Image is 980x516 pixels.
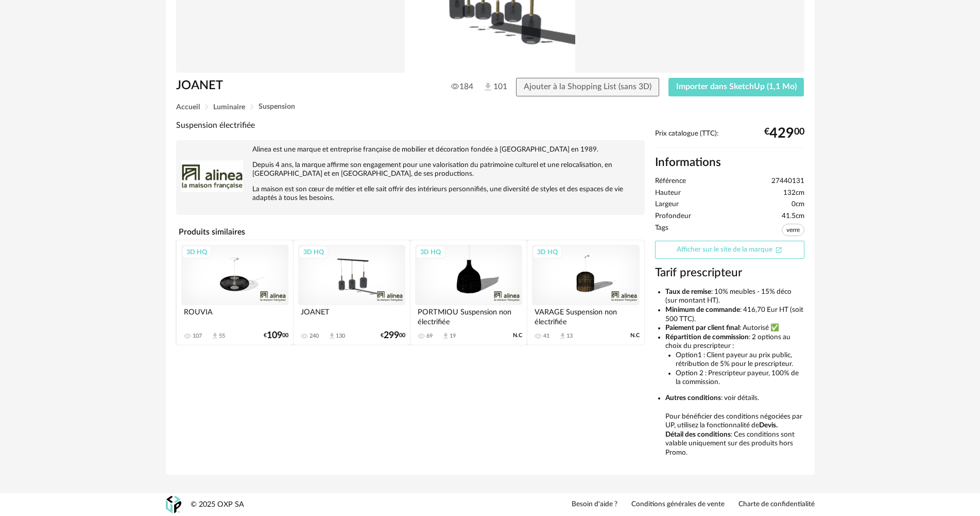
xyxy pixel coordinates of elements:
[665,334,749,341] b: Répartition de commission
[182,245,212,259] div: 3D HQ
[527,240,644,345] a: 3D HQ VARAGE Suspension non électrifiée 41 Download icon 13 N.C
[516,78,659,96] button: Ajouter à la Shopping List (sans 3D)
[665,394,721,402] b: Autres conditions
[513,332,522,339] span: N.C
[783,189,804,198] span: 132cm
[665,324,740,331] b: Paiement par client final
[759,422,778,429] b: Devis.
[191,500,244,510] div: © 2025 OXP SA
[410,240,527,345] a: 3D HQ PORTMIOU Suspension non électrifiée 69 Download icon 19 N.C
[676,369,804,387] li: Option 2 : Prescripteur payeur, 100% de la commission.
[782,212,804,221] span: 41.5cm
[532,245,562,259] div: 3D HQ
[176,104,200,111] span: Accueil
[181,145,243,207] img: brand logo
[336,332,345,340] div: 130
[665,431,731,438] b: Détail des conditions
[181,145,640,154] p: Alinea est une marque et entreprise française de mobilier et décoration fondée à [GEOGRAPHIC_DATA...
[655,212,691,221] span: Profondeur
[665,324,804,333] li: : Autorisé ✅
[572,500,617,509] a: Besoin d'aide ?
[559,332,566,340] span: Download icon
[676,82,797,91] span: Importer dans SketchUp (1,1 Mo)
[294,240,410,345] a: 3D HQ JOANET 240 Download icon 130 €29900
[655,129,804,148] div: Prix catalogue (TTC):
[451,81,473,92] span: 184
[775,245,782,253] span: Open In New icon
[384,332,399,339] span: 299
[176,224,645,240] h4: Produits similaires
[665,288,804,306] li: : 10% meubles - 15% déco (sur montant HT).
[655,189,681,198] span: Hauteur
[442,332,450,340] span: Download icon
[655,155,804,170] h2: Informations
[771,177,804,186] span: 27440131
[655,200,679,209] span: Largeur
[415,305,522,326] div: PORTMIOU Suspension non électrifiée
[543,332,549,340] div: 41
[665,306,740,313] b: Minimum de commande
[668,78,804,96] button: Importer dans SketchUp (1,1 Mo)
[310,332,319,340] div: 240
[426,332,433,340] div: 69
[176,103,804,111] div: Breadcrumb
[769,129,794,138] span: 429
[655,177,686,186] span: Référence
[259,103,295,110] span: Suspension
[177,240,293,345] a: 3D HQ ROUVIA 107 Download icon 55 €10900
[267,332,282,339] span: 109
[655,224,668,239] span: Tags
[181,305,288,326] div: ROUVIA
[181,161,640,178] p: Depuis 4 ans, la marque affirme son engagement pour une valorisation du patrimoine culturel et un...
[738,500,815,509] a: Charte de confidentialité
[566,332,573,340] div: 13
[631,500,725,509] a: Conditions générales de vente
[416,245,445,259] div: 3D HQ
[665,306,804,324] li: : 416,70 Eur HT (soit 500 TTC).
[219,332,225,340] div: 55
[381,332,405,339] div: € 00
[792,200,804,209] span: 0cm
[211,332,219,340] span: Download icon
[299,245,329,259] div: 3D HQ
[782,224,804,236] span: verre
[450,332,456,340] div: 19
[655,265,804,280] h3: Tarif prescripteur
[665,288,711,295] b: Taux de remise
[483,81,493,92] img: Téléchargements
[524,82,651,91] span: Ajouter à la Shopping List (sans 3D)
[655,288,804,457] ul: Pour bénéficier des conditions négociées par UP, utilisez la fonctionnalité de : Ces conditions s...
[665,333,804,387] li: : 2 options au choix du prescripteur :
[298,305,405,326] div: JOANET
[166,496,181,514] img: OXP
[328,332,336,340] span: Download icon
[176,78,432,94] h1: JOANET
[676,351,804,369] li: Option1 : Client payeur au prix public, rétribution de 5% pour le prescripteur.
[264,332,288,339] div: € 00
[655,241,804,259] a: Afficher sur le site de la marqueOpen In New icon
[483,81,497,93] span: 101
[213,104,245,111] span: Luminaire
[176,120,645,131] div: Suspension électrifiée
[193,332,202,340] div: 107
[181,185,640,203] p: La maison est son cœur de métier et elle sait offrir des intérieurs personnifiés, une diversité d...
[630,332,640,339] span: N.C
[764,129,804,138] div: € 00
[532,305,639,326] div: VARAGE Suspension non électrifiée
[665,394,804,403] li: : voir détails.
